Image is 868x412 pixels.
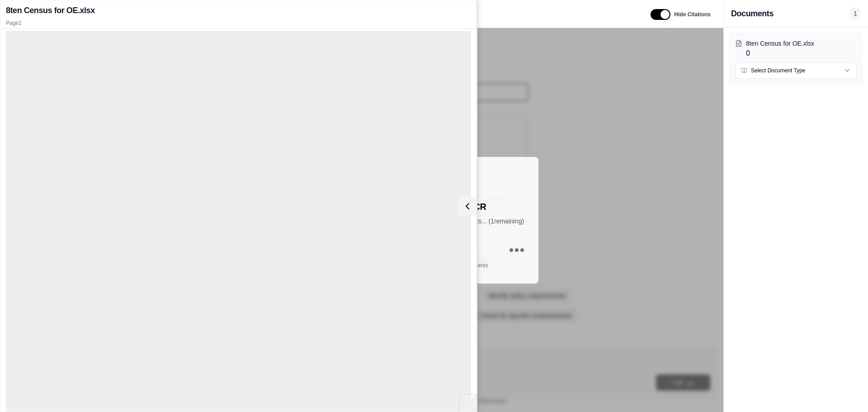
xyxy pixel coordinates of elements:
h3: Documents [731,7,774,20]
span: 1 [850,7,861,20]
button: 8ten Census for OE.xlsx0 [735,39,857,59]
span: Hide Citations [674,11,711,18]
p: Page 1 [6,19,471,27]
div: 0 [746,39,857,59]
h2: 8ten Census for OE.xlsx [6,4,95,17]
p: 8ten Census for OE.xlsx [746,39,857,48]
